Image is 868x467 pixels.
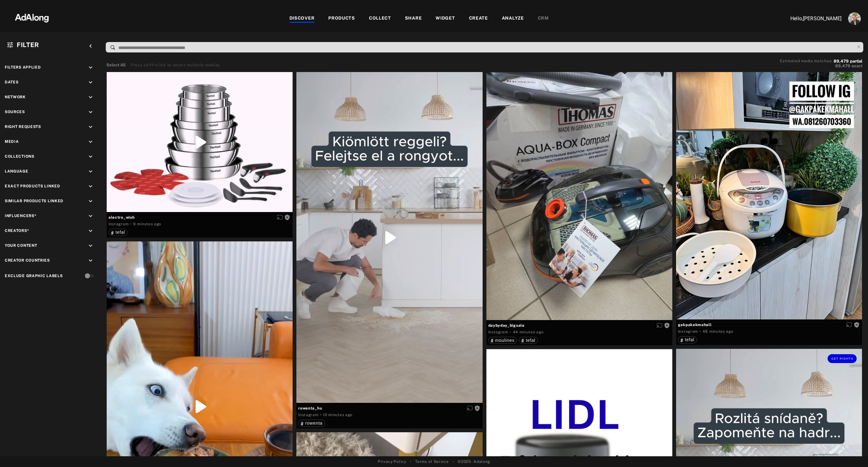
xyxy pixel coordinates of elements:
[323,413,353,417] time: 2025-09-11T15:32:26.000Z
[469,15,488,22] div: CREATE
[320,412,322,417] span: ·
[847,11,862,27] button: Account settings
[17,41,39,49] span: Filter
[87,109,94,116] i: keyboard_arrow_down
[5,243,37,248] span: Your Content
[133,222,161,226] time: 2025-09-11T15:32:38.000Z
[488,323,670,328] span: daybyday_bigsale
[5,228,29,233] span: Creators*
[5,199,63,203] span: Similar Products Linked
[116,230,125,235] span: tefal
[538,15,549,22] div: CRM
[436,15,455,22] div: WIDGET
[521,338,535,343] div: tefal
[410,459,412,464] span: •
[87,213,94,220] i: keyboard_arrow_down
[831,357,853,360] span: Get rights
[5,139,19,144] span: Media
[778,15,841,22] p: Hello, [PERSON_NAME]
[305,421,323,426] span: rowenta
[87,227,94,234] i: keyboard_arrow_down
[699,329,701,334] span: ·
[87,64,94,71] i: keyboard_arrow_down
[275,214,284,221] button: Enable diffusion on this media
[87,242,94,249] i: keyboard_arrow_down
[655,322,664,329] button: Enable diffusion on this media
[87,124,94,130] i: keyboard_arrow_down
[681,337,694,342] div: tefal
[465,405,474,411] button: Enable diffusion on this media
[109,215,291,220] span: electro_wish
[678,329,698,334] div: Instagram
[109,221,128,227] div: Instagram
[495,338,515,343] span: moulinex
[780,59,832,63] span: Estimated media matches:
[828,354,857,363] button: Get rights
[835,64,850,68] span: 89,479
[664,323,670,327] span: Rights not requested
[87,43,94,50] i: keyboard_arrow_left
[5,95,26,99] span: Network
[491,338,515,343] div: moulinex
[703,329,734,334] time: 2025-09-11T14:54:25.000Z
[5,110,25,114] span: Sources
[369,15,391,22] div: COLLECT
[301,421,323,425] div: rowenta
[5,258,50,263] span: Creator Countries
[131,62,220,68] div: Press shift+click to select multiple medias
[298,405,480,411] span: rowenta_hu
[87,168,94,175] i: keyboard_arrow_down
[415,459,449,464] a: Terms of Service
[378,459,406,464] a: Privacy Policy
[780,63,862,69] button: 89,479exact
[453,459,454,464] span: •
[685,337,694,342] span: tefal
[289,15,315,22] div: DISCOVER
[87,79,94,86] i: keyboard_arrow_down
[106,62,126,68] button: Select All
[87,198,94,205] i: keyboard_arrow_down
[834,60,862,63] button: 89,479partial
[328,15,355,22] div: PRODUCTS
[513,330,544,334] time: 2025-09-11T14:57:39.000Z
[87,153,94,160] i: keyboard_arrow_down
[678,322,860,328] span: gakpakekmahall
[5,184,60,188] span: Exact Products Linked
[5,169,28,173] span: Language
[844,321,854,328] button: Enable diffusion on this media
[298,412,318,418] div: Instagram
[854,322,859,327] span: Rights not requested
[87,183,94,190] i: keyboard_arrow_down
[87,138,94,145] i: keyboard_arrow_down
[510,330,511,335] span: ·
[458,459,490,464] span: © 2025 - Adalong
[87,94,94,101] i: keyboard_arrow_down
[87,257,94,264] i: keyboard_arrow_down
[848,12,861,25] img: ACg8ocLjEk1irI4XXb49MzUGwa4F_C3PpCyg-3CPbiuLEZrYEA=s96-c
[405,15,422,22] div: SHARE
[130,221,132,227] span: ·
[284,215,290,219] span: Rights not requested
[5,273,62,279] div: Exclude Graphic Labels
[488,329,508,335] div: Instagram
[5,154,34,159] span: Collections
[834,59,849,64] span: 89,479
[502,15,524,22] div: ANALYZE
[5,214,36,218] span: Influencers*
[5,124,41,129] span: Right Requests
[111,230,125,234] div: tefal
[5,80,19,84] span: Dates
[526,338,535,343] span: tefal
[4,8,60,27] img: 63233d7d88ed69de3c212112c67096b6.png
[5,65,41,70] span: Filters applied
[474,406,480,410] span: Rights not requested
